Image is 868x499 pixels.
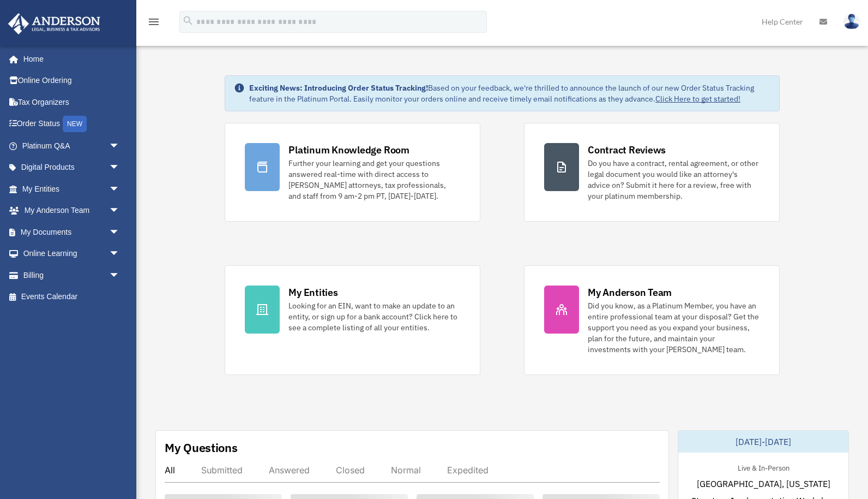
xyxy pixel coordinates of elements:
[288,300,460,333] div: Looking for an EIN, want to make an update to an entity, or sign up for a bank account? Click her...
[391,465,421,476] div: Normal
[843,14,860,29] img: User Pic
[109,178,131,200] span: arrow_drop_down
[588,158,759,201] div: Do you have a contract, rental agreement, or other legal document you would like an attorney's ad...
[269,465,310,476] div: Answered
[182,15,194,27] i: search
[109,221,131,243] span: arrow_drop_down
[8,91,136,113] a: Tax Organizers
[8,243,136,265] a: Online Learningarrow_drop_down
[288,158,460,201] div: Further your learning and get your questions answered real-time with direct access to [PERSON_NAM...
[109,135,131,157] span: arrow_drop_down
[109,200,131,222] span: arrow_drop_down
[8,221,136,243] a: My Documentsarrow_drop_down
[8,113,136,135] a: Order StatusNEW
[8,200,136,222] a: My Anderson Teamarrow_drop_down
[588,300,759,355] div: Did you know, as a Platinum Member, you have an entire professional team at your disposal? Get th...
[8,135,136,157] a: Platinum Q&Aarrow_drop_down
[524,265,780,375] a: My Anderson Team Did you know, as a Platinum Member, you have an entire professional team at your...
[8,264,136,286] a: Billingarrow_drop_down
[655,94,740,104] a: Click Here to get started!
[447,465,489,476] div: Expedited
[729,461,798,473] div: Live & In-Person
[588,143,666,157] div: Contract Reviews
[109,243,131,265] span: arrow_drop_down
[165,439,238,456] div: My Questions
[63,116,87,132] div: NEW
[109,264,131,287] span: arrow_drop_down
[678,431,848,453] div: [DATE]-[DATE]
[109,157,131,179] span: arrow_drop_down
[225,123,480,222] a: Platinum Knowledge Room Further your learning and get your questions answered real-time with dire...
[147,15,160,28] i: menu
[5,13,104,34] img: Anderson Advisors Platinum Portal
[249,83,428,93] strong: Exciting News: Introducing Order Status Tracking!
[147,19,160,28] a: menu
[697,477,830,490] span: [GEOGRAPHIC_DATA], [US_STATE]
[8,70,136,92] a: Online Ordering
[336,465,365,476] div: Closed
[524,123,780,222] a: Contract Reviews Do you have a contract, rental agreement, or other legal document you would like...
[8,157,136,179] a: Digital Productsarrow_drop_down
[165,465,175,476] div: All
[8,178,136,200] a: My Entitiesarrow_drop_down
[288,286,337,299] div: My Entities
[588,286,672,299] div: My Anderson Team
[201,465,243,476] div: Submitted
[249,82,770,104] div: Based on your feedback, we're thrilled to announce the launch of our new Order Status Tracking fe...
[288,143,409,157] div: Platinum Knowledge Room
[8,48,131,70] a: Home
[225,265,480,375] a: My Entities Looking for an EIN, want to make an update to an entity, or sign up for a bank accoun...
[8,286,136,308] a: Events Calendar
